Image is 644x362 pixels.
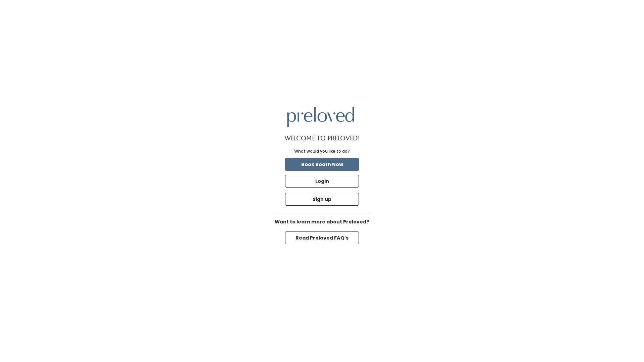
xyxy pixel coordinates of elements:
[285,158,359,171] button: Book Booth Now
[284,173,360,189] a: Login
[285,231,359,244] button: Read Preloved FAQ's
[287,107,354,127] img: preloved logo
[285,193,359,206] button: Sign up
[285,175,359,188] button: Login
[284,192,360,207] a: Sign up
[272,219,372,225] h6: Want to learn more about Preloved?
[284,135,360,142] h1: Welcome to Preloved!
[294,148,350,154] div: What would you like to do?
